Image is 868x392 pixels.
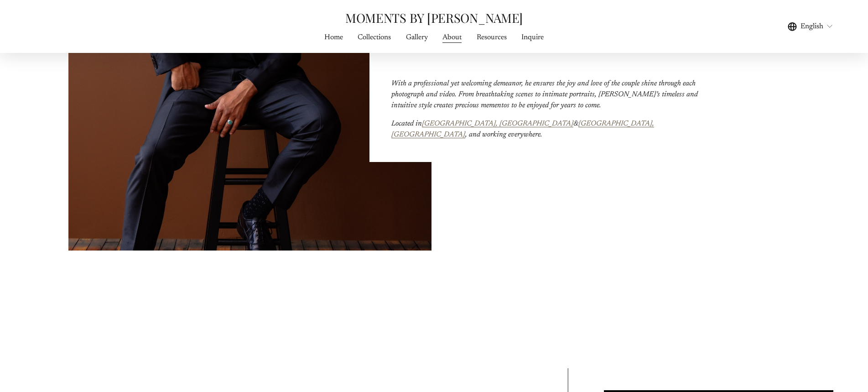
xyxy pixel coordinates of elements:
a: [GEOGRAPHIC_DATA], [GEOGRAPHIC_DATA] [391,120,654,138]
div: language picker [788,20,833,32]
a: folder dropdown [406,31,428,43]
span: Gallery [406,32,428,43]
em: , and working everywhere. [465,131,542,138]
em: Located in [391,120,422,127]
a: Home [324,31,343,43]
span: English [800,21,823,32]
a: About [442,31,462,43]
em: & [573,120,578,127]
a: MOMENTS BY [PERSON_NAME] [345,9,523,26]
a: [GEOGRAPHIC_DATA], [GEOGRAPHIC_DATA] [422,120,573,127]
em: With a professional yet welcoming demeanor, he ensures the joy and love of the couple shine throu... [391,80,700,109]
a: Collections [358,31,391,43]
a: Inquire [521,31,544,43]
a: Resources [477,31,507,43]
